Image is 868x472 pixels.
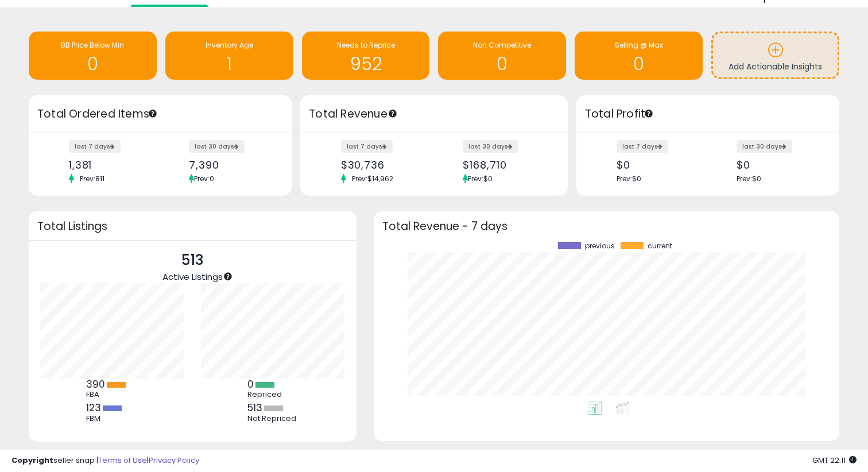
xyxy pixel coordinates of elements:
[86,390,138,399] div: FBA
[585,106,831,122] h3: Total Profit
[247,377,254,391] b: 0
[162,271,223,283] span: Active Listings
[86,401,101,415] b: 123
[585,242,615,250] span: previous
[737,140,792,153] label: last 30 days
[617,174,641,184] span: Prev: $0
[382,222,831,231] h3: Total Revenue - 7 days
[617,140,668,153] label: last 7 days
[11,455,53,466] strong: Copyright
[149,455,199,466] a: Privacy Policy
[74,174,110,184] span: Prev: 811
[463,159,547,171] div: $168,710
[189,159,272,171] div: 7,390
[617,159,699,171] div: $0
[468,174,493,184] span: Prev: $0
[473,40,531,50] span: Non Competitive
[346,174,399,184] span: Prev: $14,962
[341,159,425,171] div: $30,736
[337,40,395,50] span: Needs to Reprice
[162,249,223,271] p: 513
[194,174,214,184] span: Prev: 0
[37,106,283,122] h3: Total Ordered Items
[34,54,151,73] h1: 0
[206,40,253,50] span: Inventory Age
[223,271,233,282] div: Tooltip anchor
[98,455,147,466] a: Terms of Use
[644,108,654,119] div: Tooltip anchor
[165,32,293,80] a: Inventory Age 1
[737,159,819,171] div: $0
[387,108,398,119] div: Tooltip anchor
[61,40,124,50] span: BB Price Below Min
[171,54,288,73] h1: 1
[69,159,152,171] div: 1,381
[444,54,560,73] h1: 0
[86,414,138,423] div: FBM
[189,140,245,153] label: last 30 days
[247,401,262,415] b: 513
[37,222,348,231] h3: Total Listings
[69,140,121,153] label: last 7 days
[247,414,299,423] div: Not Repriced
[86,377,105,391] b: 390
[247,390,299,399] div: Repriced
[737,174,761,184] span: Prev: $0
[309,106,559,122] h3: Total Revenue
[11,455,199,466] div: seller snap | |
[615,40,663,50] span: Selling @ Max
[341,140,393,153] label: last 7 days
[302,32,430,80] a: Needs to Reprice 952
[29,32,157,80] a: BB Price Below Min 0
[575,32,703,80] a: Selling @ Max 0
[463,140,518,153] label: last 30 days
[713,33,838,77] a: Add Actionable Insights
[648,242,672,250] span: current
[438,32,566,80] a: Non Competitive 0
[148,108,158,119] div: Tooltip anchor
[580,54,697,73] h1: 0
[812,455,857,466] span: 2025-09-16 22:11 GMT
[308,54,424,73] h1: 952
[728,61,822,72] span: Add Actionable Insights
